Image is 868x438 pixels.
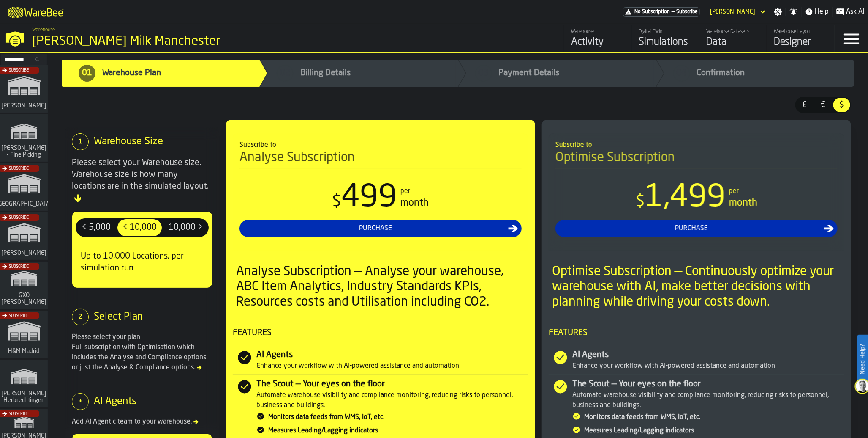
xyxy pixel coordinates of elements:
label: button-toggle-Menu [835,25,868,52]
div: per [729,186,739,196]
a: link-to-/wh/i/b09612b5-e9f1-4a3a-b0a4-784729d61419/data [699,25,767,52]
div: Add AI Agentic team to your warehouse. [72,417,212,427]
nav: Progress [48,53,868,94]
div: Simulations [639,36,692,49]
span: Subscribe [676,9,698,15]
div: thumb [833,98,850,112]
div: Subscribe to [555,140,838,150]
div: Please select your Warehouse size. Warehouse size is how many locations are in the simulated layout. [72,157,212,204]
div: thumb [796,98,813,112]
label: button-switch-multi-< 10,000 [117,218,163,237]
div: per [401,186,411,196]
div: Warehouse [571,29,625,35]
a: link-to-/wh/i/baca6aa3-d1fc-43c0-a604-2a1c9d5db74d/simulations [0,262,48,311]
span: < 5,000 [78,221,114,234]
div: Warehouse Datasets [706,29,760,35]
a: link-to-/wh/i/b09612b5-e9f1-4a3a-b0a4-784729d61419/designer [767,25,834,52]
span: 10,000 > [165,221,206,234]
span: Confirmation [697,67,745,79]
span: 1,499 [645,183,726,213]
a: link-to-/wh/i/72fe6713-8242-4c3c-8adf-5d67388ea6d5/simulations [0,65,48,114]
div: AI Agents [572,349,844,361]
div: 2 [72,309,89,325]
div: Optimise Subscription — Continuously optimize your warehouse with AI, make better decisions with ... [552,264,844,310]
div: Data [706,36,760,49]
div: DropdownMenuValue-Ana Milicic [707,7,767,17]
label: Need Help? [858,336,867,383]
div: Subscribe to [239,140,522,150]
span: £ [798,99,811,110]
label: button-toggle-Help [802,7,833,17]
span: 02 [280,67,290,79]
h4: Analyse Subscription [239,150,522,169]
span: Subscribe [9,68,29,73]
label: button-switch-multi-£ [795,97,814,113]
a: link-to-/wh/i/b09612b5-e9f1-4a3a-b0a4-784729d61419/simulations [631,25,699,52]
div: Menu Subscription [623,7,700,17]
label: button-toggle-Notifications [786,8,801,16]
div: Up to 10,000 Locations, per simulation run [76,244,209,281]
span: 03 [479,67,489,79]
span: Subscribe [9,215,29,220]
div: thumb [76,219,116,236]
div: month [401,196,429,210]
h4: Optimise Subscription [555,150,838,169]
div: Analyse Subscription — Analyse your warehouse, ABC Item Analytics, Industry Standards KPIs, Resou... [236,264,528,310]
div: month [729,196,757,210]
span: — [672,9,675,15]
div: thumb [163,219,208,236]
span: Subscribe [9,412,29,416]
label: button-switch-multi-€ [814,97,833,113]
div: Automate warehouse visibility and compliance monitoring, reducing risks to personnel, business an... [256,390,528,410]
span: 499 [342,183,397,213]
span: Payment Details [499,67,560,79]
div: AI Agents [94,395,136,408]
span: Subscribe [9,166,29,171]
a: link-to-/wh/i/b09612b5-e9f1-4a3a-b0a4-784729d61419/feed/ [564,25,631,52]
label: button-switch-multi-10,000 > [163,218,209,237]
div: Automate warehouse visibility and compliance monitoring, reducing risks to personnel, business an... [572,390,844,410]
div: 1 [72,133,89,150]
div: Monitors data feeds from WMS, IoT, etc. [584,412,844,422]
span: Features [549,327,844,339]
span: Ask AI [846,7,865,17]
a: link-to-/wh/i/b09612b5-e9f1-4a3a-b0a4-784729d61419/pricing/ [623,7,700,17]
div: Enhance your workflow with AI-powered assistance and automation [572,361,844,371]
div: Designer [774,36,827,49]
div: Measures Leading/Lagging indicators [584,426,844,436]
a: link-to-/wh/i/0438fb8c-4a97-4a5b-bcc6-2889b6922db0/simulations [0,311,48,360]
div: Please select your plan: Full subscription with Optimisation which includes the Analyse and Compl... [72,332,212,373]
span: Warehouse Plan [102,67,161,79]
div: [PERSON_NAME] Milk Manchester [32,34,260,49]
span: Billing Details [300,67,351,79]
div: + [72,393,89,410]
div: Digital Twin [639,29,692,35]
span: 04 [677,67,687,79]
span: Warehouse [32,27,55,33]
a: link-to-/wh/i/1653e8cc-126b-480f-9c47-e01e76aa4a88/simulations [0,212,48,262]
label: button-toggle-Ask AI [833,7,868,17]
label: button-switch-multi-$ [833,97,851,113]
div: Activity [571,36,625,49]
span: Subscribe [9,264,29,269]
div: Warehouse Size [94,135,163,149]
div: The Scout — Your eyes on the floor [256,378,528,390]
span: Features [233,327,528,339]
span: $ [332,193,342,210]
div: Purchase [559,223,824,234]
span: < 10,000 [119,221,160,234]
div: Purchase [243,223,508,234]
a: link-to-/wh/i/48cbecf7-1ea2-4bc9-a439-03d5b66e1a58/simulations [0,114,48,163]
span: No Subscription [634,9,670,15]
label: button-toggle-Settings [770,8,786,16]
span: $ [636,193,645,210]
div: The Scout — Your eyes on the floor [572,378,844,390]
button: button-Purchase [239,220,522,237]
a: link-to-/wh/i/b5402f52-ce28-4f27-b3d4-5c6d76174849/simulations [0,163,48,212]
button: button-Purchase [555,220,838,237]
span: Help [815,7,829,17]
div: Select Plan [94,310,143,324]
a: link-to-/wh/i/f0a6b354-7883-413a-84ff-a65eb9c31f03/simulations [0,360,48,409]
div: thumb [815,98,832,112]
span: € [816,99,830,110]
